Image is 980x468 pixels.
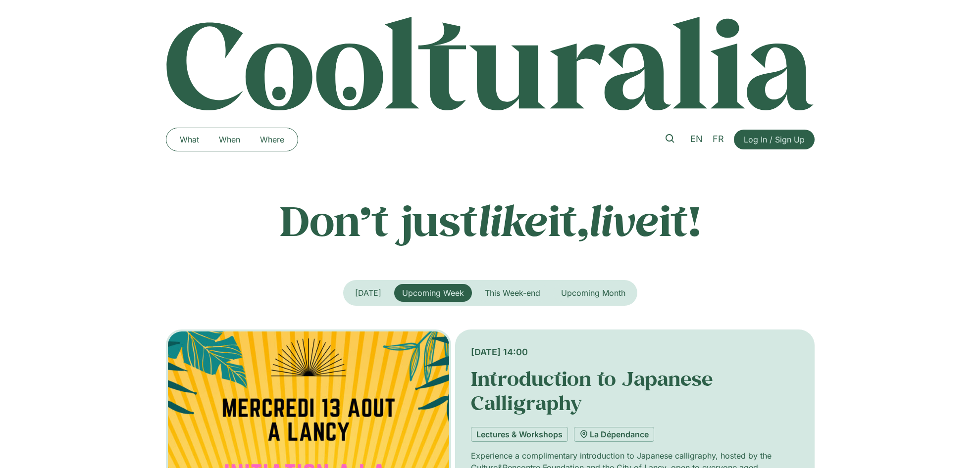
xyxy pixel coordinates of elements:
span: Upcoming Month [561,288,625,298]
a: What [170,132,209,147]
span: EN [690,134,703,144]
a: La Dépendance [574,427,654,442]
span: Log In / Sign Up [744,134,805,145]
span: Upcoming Week [402,288,464,298]
a: FR [708,132,729,146]
a: Introduction to Japanese Calligraphy [471,366,713,416]
a: Where [250,132,294,147]
em: like [478,192,548,247]
a: EN [685,132,708,146]
a: When [209,132,250,147]
p: Don’t just it, it! [166,195,815,245]
div: [DATE] 14:00 [471,345,798,359]
span: [DATE] [355,288,381,298]
a: Lectures & Workshops [471,427,568,442]
em: live [589,192,659,247]
span: FR [713,134,724,144]
span: This Week-end [485,288,540,298]
a: Log In / Sign Up [734,130,815,149]
nav: Menu [170,132,294,147]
